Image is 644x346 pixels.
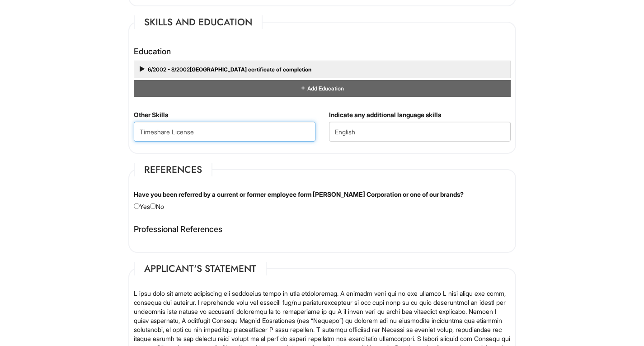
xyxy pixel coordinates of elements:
[300,85,343,92] a: Add Education
[134,122,315,142] input: Other Skills
[134,163,212,176] legend: References
[134,15,263,29] legend: Skills and Education
[329,110,441,119] label: Indicate any additional language skills
[134,262,267,275] legend: Applicant's Statement
[134,190,464,199] label: Have you been referred by a current or former employee form [PERSON_NAME] Corporation or one of o...
[147,66,190,73] span: 6/2002 - 8/2002
[147,66,311,73] a: 6/2002 - 8/2002[GEOGRAPHIC_DATA] certificate of completion
[134,110,168,119] label: Other Skills
[134,225,511,234] h4: Professional References
[306,85,343,92] span: Add Education
[134,47,511,56] h4: Education
[127,190,517,211] div: Yes No
[329,122,511,142] input: Additional Language Skills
